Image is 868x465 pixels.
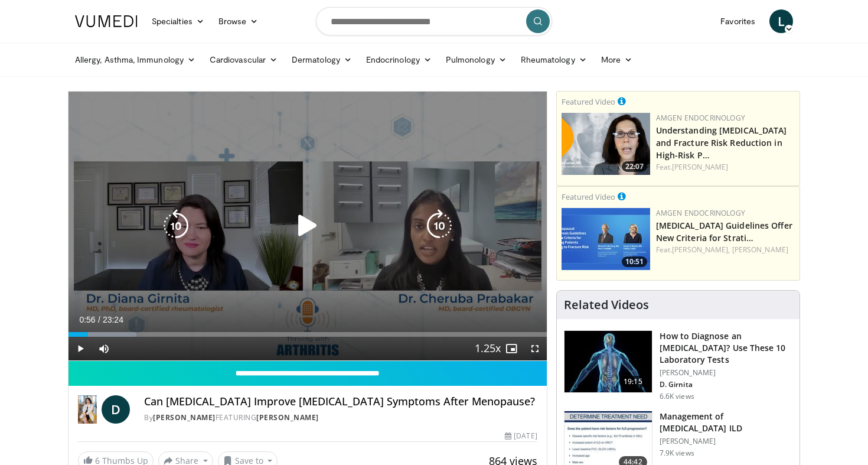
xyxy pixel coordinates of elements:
[256,412,319,422] a: [PERSON_NAME]
[660,448,694,458] p: 7.9K views
[144,395,537,408] h4: Can [MEDICAL_DATA] Improve [MEDICAL_DATA] Symptoms After Menopause?
[622,256,647,267] span: 10:51
[562,208,650,270] a: 10:51
[660,392,694,401] p: 6.6K views
[476,337,500,360] button: Playback Rate
[769,9,793,33] a: L
[79,315,95,324] span: 0:56
[359,48,439,71] a: Endocrinology
[144,412,537,423] div: By FEATURING
[505,431,537,441] div: [DATE]
[98,315,100,324] span: /
[672,245,730,255] a: [PERSON_NAME],
[660,411,792,434] h3: Management of [MEDICAL_DATA] ILD
[211,9,266,33] a: Browse
[439,48,514,71] a: Pulmonology
[285,48,359,71] a: Dermatology
[514,48,594,71] a: Rheumatology
[562,113,650,175] a: 22:07
[732,245,788,255] a: [PERSON_NAME]
[656,113,745,123] a: Amgen Endocrinology
[656,125,787,161] a: Understanding [MEDICAL_DATA] and Fracture Risk Reduction in High-Risk P…
[660,437,792,446] p: [PERSON_NAME]
[68,48,203,71] a: Allergy, Asthma, Immunology
[564,331,652,392] img: 94354a42-e356-4408-ae03-74466ea68b7a.150x105_q85_crop-smart_upscale.jpg
[660,380,792,389] p: D. Girnita
[562,96,615,107] small: Featured Video
[713,9,762,33] a: Favorites
[500,337,523,360] button: Enable picture-in-picture mode
[75,15,138,27] img: VuMedi Logo
[103,315,123,324] span: 23:24
[316,7,552,35] input: Search topics, interventions
[562,113,650,175] img: c9a25db3-4db0-49e1-a46f-17b5c91d58a1.png.150x105_q85_crop-smart_upscale.png
[672,162,728,172] a: [PERSON_NAME]
[203,48,285,71] a: Cardiovascular
[68,92,547,361] video-js: Video Player
[656,208,745,218] a: Amgen Endocrinology
[562,191,615,202] small: Featured Video
[92,337,116,360] button: Mute
[660,330,792,366] h3: How to Diagnose an [MEDICAL_DATA]? Use These 10 Laboratory Tests
[68,332,547,337] div: Progress Bar
[562,208,650,270] img: 7b525459-078d-43af-84f9-5c25155c8fbb.png.150x105_q85_crop-smart_upscale.jpg
[78,395,97,424] img: Dr. Diana Girnita
[145,9,211,33] a: Specialties
[656,245,795,255] div: Feat.
[656,220,792,243] a: [MEDICAL_DATA] Guidelines Offer New Criteria for Strati…
[564,330,792,401] a: 19:15 How to Diagnose an [MEDICAL_DATA]? Use These 10 Laboratory Tests [PERSON_NAME] D. Girnita 6...
[523,337,547,360] button: Fullscreen
[153,412,216,422] a: [PERSON_NAME]
[619,376,647,388] span: 19:15
[656,162,795,173] div: Feat.
[660,368,792,378] p: [PERSON_NAME]
[594,48,639,71] a: More
[102,395,130,424] a: D
[622,161,647,172] span: 22:07
[564,298,649,312] h4: Related Videos
[68,337,92,360] button: Play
